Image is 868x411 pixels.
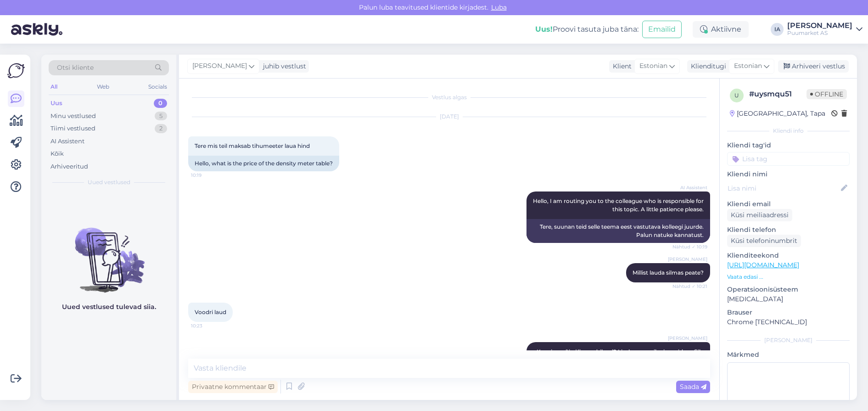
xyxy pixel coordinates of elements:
[727,308,850,317] p: Brauser
[787,22,852,29] div: [PERSON_NAME]
[727,273,850,281] p: Vaata edasi ...
[734,92,739,99] span: u
[642,21,682,38] button: Emailid
[734,61,762,71] span: Estonian
[50,137,84,146] div: AI Assistent
[680,383,706,391] span: Saada
[488,3,510,11] span: Luba
[50,149,64,158] div: Kõik
[771,23,784,36] div: IA
[672,283,707,290] span: Nähtud ✓ 10:21
[192,61,247,71] span: [PERSON_NAME]
[668,256,707,263] span: [PERSON_NAME]
[535,25,553,34] b: Uus!
[537,348,705,363] span: Kas sise- või välisvoodrilaud? Lisaks on meil erinevaid profiile kuskil 20 jagu. :)
[50,124,95,133] div: Tiimi vestlused
[787,29,852,37] div: Puumarket AS
[639,61,667,71] span: Estonian
[727,317,850,327] p: Chrome [TECHNICAL_ID]
[806,89,847,99] span: Offline
[727,285,850,294] p: Operatsioonisüsteem
[727,209,792,221] div: Küsi meiliaadressi
[155,112,167,121] div: 5
[727,294,850,304] p: [MEDICAL_DATA]
[693,21,749,38] div: Aktiivne
[41,211,176,294] img: No chats
[146,81,169,93] div: Socials
[673,184,707,191] span: AI Assistent
[727,336,850,344] div: [PERSON_NAME]
[787,22,862,37] a: [PERSON_NAME]Puumarket AS
[62,302,156,312] p: Uued vestlused tulevad siia.
[727,225,850,235] p: Kliendi telefon
[155,124,167,133] div: 2
[727,152,850,166] input: Lisa tag
[191,322,225,329] span: 10:23
[195,309,226,315] span: Voodri laud
[727,235,801,247] div: Küsi telefoninumbrit
[778,60,849,73] div: Arhiveeri vestlus
[57,63,94,73] span: Otsi kliente
[730,109,825,118] div: [GEOGRAPHIC_DATA], Tapa
[259,62,306,71] div: juhib vestlust
[533,197,705,213] span: Hello, I am routing you to the colleague who is responsible for this topic. A little patience ple...
[727,199,850,209] p: Kliendi email
[50,112,96,121] div: Minu vestlused
[749,89,806,100] div: # uysmqu51
[188,113,710,121] div: [DATE]
[672,243,707,250] span: Nähtud ✓ 10:19
[195,142,310,149] span: Tere mis teil maksab tihumeeter laua hind
[50,99,62,108] div: Uus
[50,162,88,171] div: Arhiveeritud
[188,93,710,101] div: Vestlus algas
[535,24,638,35] div: Proovi tasuta juba täna:
[49,81,59,93] div: All
[687,62,726,71] div: Klienditugi
[526,219,710,243] div: Tere, suunan teid selle teema eest vastutava kolleegi juurde. Palun natuke kannatust.
[95,81,111,93] div: Web
[727,350,850,360] p: Märkmed
[633,269,704,276] span: Millist lauda silmas peate?
[154,99,167,108] div: 0
[727,141,850,150] p: Kliendi tag'id
[88,178,130,186] span: Uued vestlused
[727,169,850,179] p: Kliendi nimi
[609,62,632,71] div: Klient
[727,261,799,269] a: [URL][DOMAIN_NAME]
[7,62,25,79] img: Askly Logo
[668,335,707,342] span: [PERSON_NAME]
[188,156,339,171] div: Hello, what is the price of the density meter table?
[188,381,278,393] div: Privaatne kommentaar
[728,183,839,193] input: Lisa nimi
[727,127,850,135] div: Kliendi info
[191,172,225,179] span: 10:19
[727,251,850,260] p: Klienditeekond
